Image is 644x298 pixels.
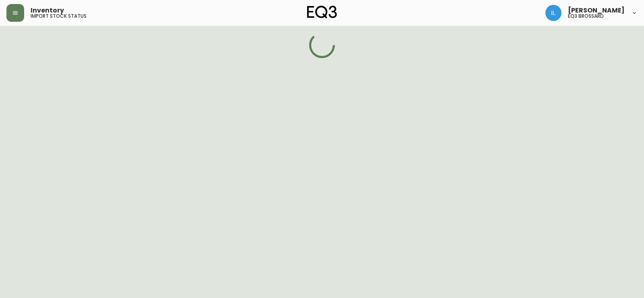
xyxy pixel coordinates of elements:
img: 998f055460c6ec1d1452ac0265469103 [545,5,561,21]
span: Inventory [31,7,64,14]
h5: eq3 brossard [568,14,604,19]
h5: import stock status [31,14,87,19]
span: [PERSON_NAME] [568,7,625,14]
img: logo [307,6,337,19]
